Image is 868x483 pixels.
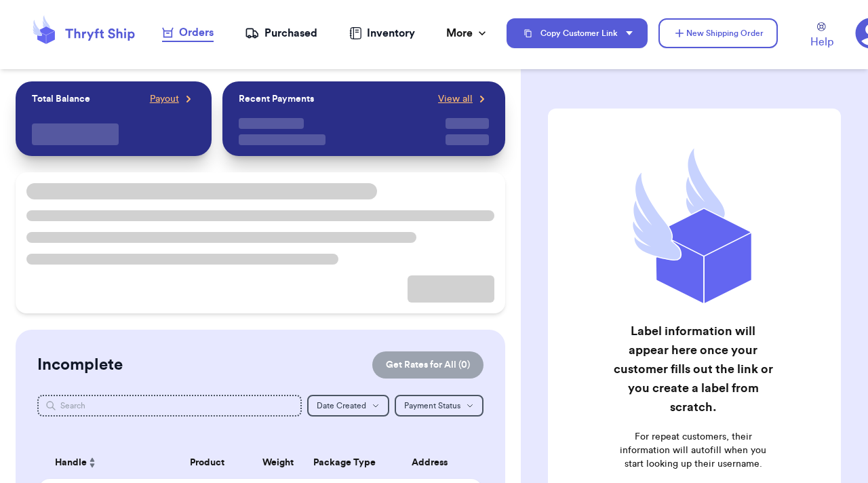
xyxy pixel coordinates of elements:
[612,430,774,471] p: For repeat customers, their information will autofill when you start looking up their username.
[372,351,484,379] button: Get Rates for All (0)
[507,18,648,48] button: Copy Customer Link
[37,395,302,417] input: Search
[87,455,98,471] button: Sort ascending
[163,446,252,479] th: Product
[239,92,314,106] p: Recent Payments
[658,18,778,48] button: New Shipping Order
[37,354,123,376] h2: Incomplete
[404,402,460,410] span: Payment Status
[307,395,389,417] button: Date Created
[150,92,195,106] a: Payout
[810,34,833,50] span: Help
[252,446,304,479] th: Weight
[438,92,473,106] span: View all
[317,402,366,410] span: Date Created
[395,395,484,417] button: Payment Status
[162,24,214,41] div: Orders
[55,456,87,470] span: Handle
[612,322,774,417] h2: Label information will appear here once your customer fills out the link or you create a label fr...
[150,92,179,106] span: Payout
[304,446,384,479] th: Package Type
[162,24,214,42] a: Orders
[446,25,489,41] div: More
[245,25,317,41] a: Purchased
[810,22,833,50] a: Help
[384,446,482,479] th: Address
[32,92,90,106] p: Total Balance
[438,92,489,106] a: View all
[349,25,415,41] a: Inventory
